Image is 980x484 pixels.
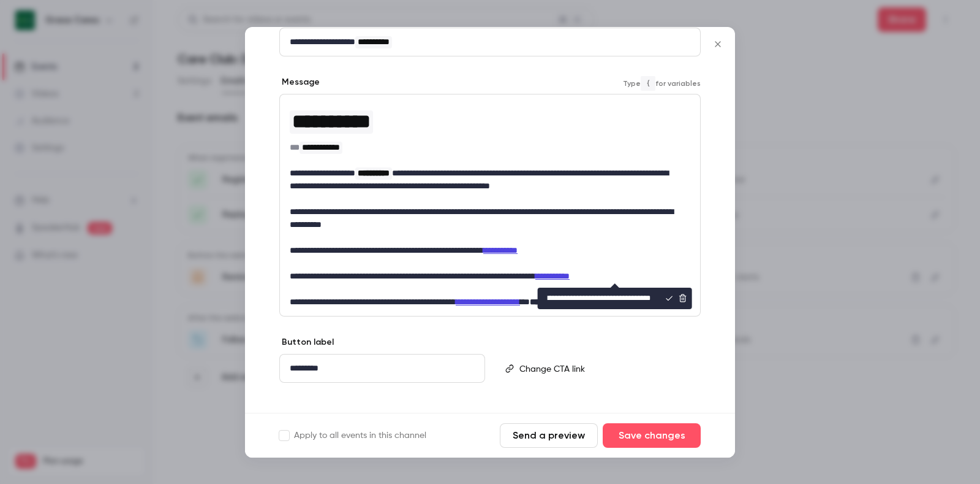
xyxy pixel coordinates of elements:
[500,423,598,448] button: Send a preview
[280,28,700,56] div: editor
[641,76,655,91] code: {
[514,355,699,383] div: editor
[706,32,730,56] button: Close
[279,429,426,442] label: Apply to all events in this channel
[279,336,334,348] label: Button label
[603,423,701,448] button: Save changes
[623,76,701,91] span: Type for variables
[279,76,320,88] label: Message
[280,355,484,382] div: editor
[280,94,700,316] div: editor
